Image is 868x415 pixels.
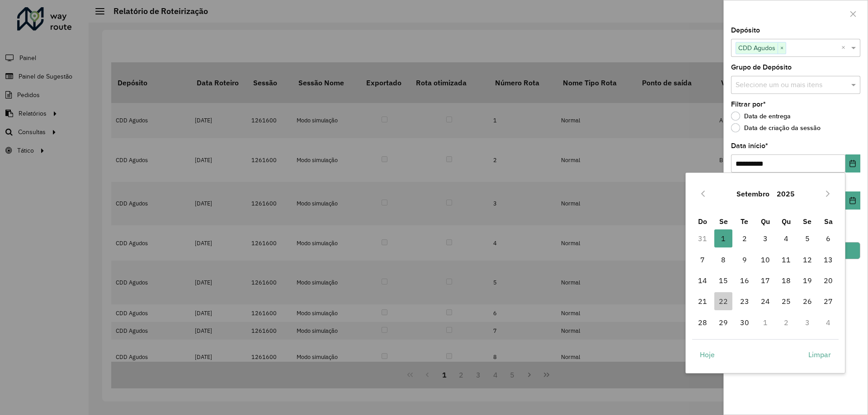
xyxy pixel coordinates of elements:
span: 15 [714,271,732,289]
td: 16 [734,270,755,291]
span: 13 [819,251,837,269]
td: 3 [755,228,776,249]
td: 4 [818,312,839,333]
span: 21 [693,292,712,310]
td: 11 [776,249,797,270]
button: Choose Month [733,183,773,205]
button: Choose Year [773,183,798,205]
label: Grupo de Depósito [731,62,792,73]
span: 3 [756,229,774,247]
td: 19 [797,270,818,291]
span: 7 [693,251,712,269]
label: Data de entrega [731,112,791,121]
span: 14 [693,271,712,289]
td: 27 [818,291,839,312]
td: 31 [692,228,713,249]
span: 25 [777,292,795,310]
span: CDD Agudos [736,42,778,53]
td: 24 [755,291,776,312]
button: Next Month [821,187,835,201]
span: 12 [798,251,816,269]
td: 4 [776,228,797,249]
td: 9 [734,249,755,270]
span: × [778,43,786,54]
span: 22 [714,292,732,310]
span: Te [741,217,748,226]
span: 19 [798,271,816,289]
td: 13 [818,249,839,270]
span: 2 [736,229,754,247]
button: Choose Date [845,191,860,210]
button: Previous Month [696,187,710,201]
span: Se [719,217,728,226]
td: 25 [776,291,797,312]
span: Do [698,217,707,226]
span: 20 [819,271,837,289]
td: 29 [713,312,734,333]
button: Limpar [801,345,839,364]
td: 10 [755,249,776,270]
span: Sa [824,217,833,226]
td: 17 [755,270,776,291]
span: Se [803,217,811,226]
td: 7 [692,249,713,270]
td: 5 [797,228,818,249]
span: 29 [714,313,732,331]
label: Depósito [731,25,760,36]
span: 30 [736,313,754,331]
span: 23 [736,292,754,310]
span: 24 [756,292,774,310]
td: 14 [692,270,713,291]
label: Data de criação da sessão [731,123,821,132]
span: 11 [777,251,795,269]
label: Filtrar por [731,99,766,110]
span: 16 [736,271,754,289]
span: 8 [714,251,732,269]
td: 22 [713,291,734,312]
span: 6 [819,229,837,247]
td: 6 [818,228,839,249]
span: 10 [756,251,774,269]
td: 1 [755,312,776,333]
td: 1 [713,228,734,249]
td: 28 [692,312,713,333]
td: 26 [797,291,818,312]
td: 18 [776,270,797,291]
span: 17 [756,271,774,289]
span: 4 [777,229,795,247]
td: 8 [713,249,734,270]
td: 15 [713,270,734,291]
label: Data início [731,140,768,151]
td: 20 [818,270,839,291]
span: 27 [819,292,837,310]
td: 3 [797,312,818,333]
div: Choose Date [685,173,845,373]
td: 2 [734,228,755,249]
span: 9 [736,251,754,269]
span: Qu [761,217,770,226]
span: Hoje [700,349,715,360]
td: 21 [692,291,713,312]
td: 12 [797,249,818,270]
span: 1 [714,229,732,247]
span: 26 [798,292,816,310]
span: Qu [782,217,791,226]
td: 30 [734,312,755,333]
span: Limpar [808,349,831,360]
td: 2 [776,312,797,333]
span: 28 [693,313,712,331]
td: 23 [734,291,755,312]
span: Clear all [841,42,849,53]
span: 18 [777,271,795,289]
button: Hoje [692,345,722,364]
button: Choose Date [845,154,860,173]
span: 5 [798,229,816,247]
